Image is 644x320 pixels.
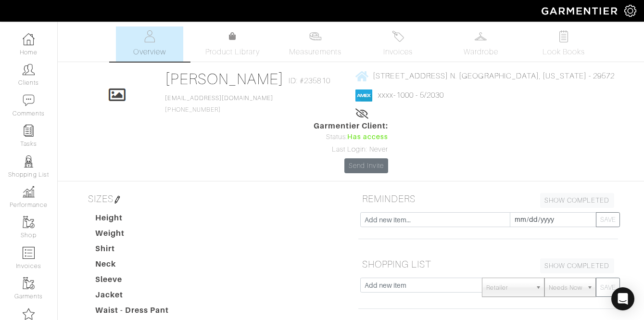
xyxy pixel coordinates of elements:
img: companies-icon-14a0f246c7e91f24465de634b560f0151b0cc5c9ce11af5fac52e6d7d6371812.png [23,308,35,320]
img: wardrobe-487a4870c1b7c33e795ec22d11cfc2ed9d08956e64fb3008fe2437562e282088.svg [475,30,487,42]
div: Last Login: Never [314,144,389,155]
h5: SHOPPING LIST [358,255,618,274]
a: Send Invite [344,158,389,173]
span: Invoices [383,46,413,58]
span: [PHONE_NUMBER] [165,95,273,113]
img: garments-icon-b7da505a4dc4fd61783c78ac3ca0ef83fa9d6f193b1c9dc38574b1d14d53ca28.png [23,216,35,228]
a: [EMAIL_ADDRESS][DOMAIN_NAME] [165,95,273,102]
img: orders-27d20c2124de7fd6de4e0e44c1d41de31381a507db9b33961299e4e07d508b8c.svg [392,30,404,42]
a: Measurements [281,26,349,62]
img: orders-icon-0abe47150d42831381b5fb84f609e132dff9fe21cb692f30cb5eec754e2cba89.png [23,247,35,259]
dt: Sleeve [88,274,198,289]
span: Look Books [543,46,585,58]
img: basicinfo-40fd8af6dae0f16599ec9e87c0ef1c0a1fdea2edbe929e3d69a839185d80c458.svg [144,30,156,42]
dt: Shirt [88,243,198,258]
span: [STREET_ADDRESS] N. [GEOGRAPHIC_DATA], [US_STATE] - 29572 [373,72,615,80]
span: Needs Now [549,278,582,297]
dt: Height [88,212,198,228]
a: SHOW COMPLETED [540,258,614,273]
input: Add new item... [360,212,510,227]
div: Status: [314,132,389,142]
img: todo-9ac3debb85659649dc8f770b8b6100bb5dab4b48dedcbae339e5042a72dfd3cc.svg [557,30,569,42]
span: Garmentier Client: [314,120,389,132]
a: Invoices [365,26,432,62]
dt: Weight [88,228,198,243]
span: ID: #235810 [289,75,330,87]
a: Overview [116,26,183,62]
a: [STREET_ADDRESS] N. [GEOGRAPHIC_DATA], [US_STATE] - 29572 [355,70,615,82]
img: garments-icon-b7da505a4dc4fd61783c78ac3ca0ef83fa9d6f193b1c9dc38574b1d14d53ca28.png [23,277,35,289]
img: reminder-icon-8004d30b9f0a5d33ae49ab947aed9ed385cf756f9e5892f1edd6e32f2345188e.png [23,125,35,137]
img: dashboard-icon-dbcd8f5a0b271acd01030246c82b418ddd0df26cd7fceb0bd07c9910d44c42f6.png [23,33,35,45]
span: Product Library [205,46,260,58]
h5: REMINDERS [358,189,618,208]
span: Has access [347,132,389,142]
dt: Neck [88,258,198,274]
img: graph-8b7af3c665d003b59727f371ae50e7771705bf0c487971e6e97d053d13c5068d.png [23,186,35,198]
span: Overview [133,46,165,58]
dt: Waist - Dress Pant [88,305,198,320]
span: Retailer [486,278,531,297]
dt: Jacket [88,289,198,305]
span: Measurements [289,46,341,58]
a: Wardrobe [447,26,515,62]
img: garmentier-logo-header-white-b43fb05a5012e4ada735d5af1a66efaba907eab6374d6393d1fbf88cb4ef424d.png [537,2,624,19]
h5: SIZES [84,189,344,208]
div: Open Intercom Messenger [611,287,634,310]
img: comment-icon-a0a6a9ef722e966f86d9cbdc48e553b5cf19dbc54f86b18d962a5391bc8f6eb6.png [23,94,35,106]
input: Add new item [360,278,483,293]
a: SHOW COMPLETED [540,193,614,208]
img: measurements-466bbee1fd09ba9460f595b01e5d73f9e2bff037440d3c8f018324cb6cdf7a4a.svg [309,30,321,42]
img: pen-cf24a1663064a2ec1b9c1bd2387e9de7a2fa800b781884d57f21acf72779bad2.png [114,196,121,204]
img: clients-icon-6bae9207a08558b7cb47a8932f037763ab4055f8c8b6bfacd5dc20c3e0201464.png [23,64,35,76]
a: xxxx-1000 - 5/2030 [378,91,444,100]
button: SAVE [596,278,620,297]
a: Look Books [530,26,597,62]
img: gear-icon-white-bd11855cb880d31180b6d7d6211b90ccbf57a29d726f0c71d8c61bd08dd39cc2.png [624,5,636,17]
img: stylists-icon-eb353228a002819b7ec25b43dbf5f0378dd9e0616d9560372ff212230b889e62.png [23,155,35,167]
button: SAVE [596,212,620,227]
img: american_express-1200034d2e149cdf2cc7894a33a747db654cf6f8355cb502592f1d228b2ac700.png [355,90,372,102]
a: [PERSON_NAME] [165,70,284,88]
span: Wardrobe [464,46,498,58]
a: Product Library [199,31,266,58]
